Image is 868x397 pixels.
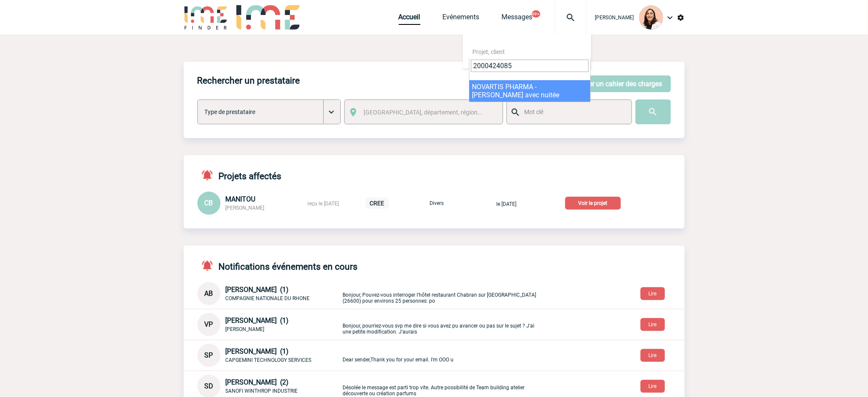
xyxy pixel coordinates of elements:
span: [PERSON_NAME] [226,326,265,332]
div: Conversation privée : Client - Agence [197,313,341,336]
span: COMPAGNIE NATIONALE DU RHONE [226,295,310,301]
img: IME-Finder [184,5,228,30]
span: [PERSON_NAME] (2) [226,378,289,386]
span: CB [205,199,213,207]
span: CAPGEMINI TECHNOLOGY SERVICES [226,357,312,363]
p: Bonjour, pourriez-vous svp me dire si vous avez pu avancer ou pas sur le sujet ? J'ai une petite ... [343,315,544,335]
a: Lire [634,351,672,359]
span: AB [205,289,213,298]
a: Voir le projet [565,198,624,207]
span: SD [204,382,213,390]
img: notifications-active-24-px-r.png [201,169,219,181]
span: [PERSON_NAME] [595,15,634,21]
a: Lire [634,382,672,390]
span: [PERSON_NAME] (1) [226,347,289,355]
p: CREE [366,198,389,209]
p: Divers [415,200,458,206]
div: Conversation privée : Client - Agence [197,282,341,305]
button: Lire [641,287,665,300]
a: SP [PERSON_NAME] (1) CAPGEMINI TECHNOLOGY SERVICES Dear sender,Thank you for your email. I'm OOO u [197,351,544,359]
a: Messages [502,13,533,25]
a: Accueil [399,13,421,25]
span: Projet, client [473,48,505,55]
span: [GEOGRAPHIC_DATA], département, région... [364,109,483,116]
a: Lire [634,320,672,328]
p: Bonjour, Pouvez-vous interroger l'hôtel restaurant Chabran sur [GEOGRAPHIC_DATA] (26600) pour env... [343,284,544,304]
button: Lire [641,318,665,331]
div: Conversation privée : Client - Agence [197,344,341,367]
p: Voir le projet [565,197,621,210]
input: Mot clé [522,106,624,117]
span: le [DATE] [496,201,516,207]
h4: Rechercher un prestataire [197,75,300,86]
input: Submit [635,99,671,124]
span: [PERSON_NAME] (1) [226,286,289,294]
a: VP [PERSON_NAME] (1) [PERSON_NAME] Bonjour, pourriez-vous svp me dire si vous avez pu avancer ou ... [197,320,544,328]
img: 129834-0.png [639,6,663,30]
span: [PERSON_NAME] [226,205,265,211]
button: Lire [641,380,665,393]
span: SANOFI WINTHROP INDUSTRIE [226,388,298,394]
a: AB [PERSON_NAME] (1) COMPAGNIE NATIONALE DU RHONE Bonjour, Pouvez-vous interroger l'hôtel restaur... [197,289,544,297]
a: SD [PERSON_NAME] (2) SANOFI WINTHROP INDUSTRIE Désolée le message est parti trop vite. Autre poss... [197,382,544,390]
span: MANITOU [226,195,256,203]
span: VP [205,320,213,328]
p: Dear sender,Thank you for your email. I'm OOO u [343,349,544,363]
h4: Projets affectés [197,169,282,181]
img: notifications-active-24-px-r.png [201,259,219,272]
h4: Notifications événements en cours [197,259,358,272]
p: Désolée le message est parti trop vite. Autre possibilité de Team building atelier découverte ou ... [343,376,544,397]
span: SP [205,351,213,359]
button: 99+ [532,10,540,18]
span: [PERSON_NAME] (1) [226,316,289,325]
li: NOVARTIS PHARMA - [PERSON_NAME] avec nuitée [469,80,591,102]
a: Evénements [443,13,480,25]
button: Lire [641,349,665,362]
span: reçu le [DATE] [308,201,339,207]
a: Lire [634,289,672,297]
